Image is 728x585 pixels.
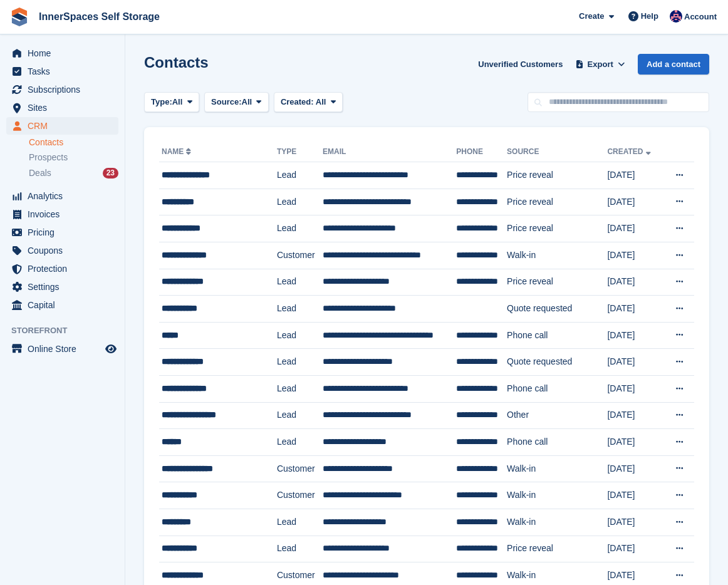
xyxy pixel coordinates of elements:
[29,151,118,164] a: Prospects
[172,96,183,108] span: All
[274,92,343,113] button: Created: All
[588,58,613,71] span: Export
[277,536,323,562] td: Lead
[507,142,607,162] th: Source
[6,205,118,223] a: menu
[28,81,103,98] span: Subscriptions
[670,10,682,23] img: Dominic Hampson
[28,205,103,223] span: Invoices
[507,482,607,509] td: Walk-in
[28,63,103,80] span: Tasks
[277,482,323,509] td: Customer
[6,187,118,205] a: menu
[28,260,103,277] span: Protection
[607,455,662,482] td: [DATE]
[507,242,607,269] td: Walk-in
[11,324,125,337] span: Storefront
[277,269,323,296] td: Lead
[29,167,118,180] a: Deals 23
[323,142,456,162] th: Email
[507,429,607,456] td: Phone call
[277,162,323,189] td: Lead
[573,54,628,75] button: Export
[10,8,29,26] img: stora-icon-8386f47178a22dfd0bd8f6a31ec36ba5ce8667c1dd55bd0f319d3a0aa187defe.svg
[28,187,103,205] span: Analytics
[277,455,323,482] td: Customer
[607,349,662,376] td: [DATE]
[28,117,103,135] span: CRM
[507,536,607,562] td: Price reveal
[277,215,323,242] td: Lead
[579,10,604,23] span: Create
[6,44,118,62] a: menu
[507,375,607,402] td: Phone call
[6,63,118,80] a: menu
[28,242,103,259] span: Coupons
[277,242,323,269] td: Customer
[607,189,662,215] td: [DATE]
[607,296,662,323] td: [DATE]
[507,455,607,482] td: Walk-in
[204,92,269,113] button: Source: All
[507,189,607,215] td: Price reveal
[607,375,662,402] td: [DATE]
[103,341,118,356] a: Preview store
[28,296,103,314] span: Capital
[6,260,118,277] a: menu
[151,96,172,108] span: Type:
[277,429,323,456] td: Lead
[277,322,323,349] td: Lead
[607,162,662,189] td: [DATE]
[6,99,118,116] a: menu
[144,54,209,71] h1: Contacts
[277,142,323,162] th: Type
[6,242,118,259] a: menu
[277,296,323,323] td: Lead
[607,147,653,156] a: Created
[607,215,662,242] td: [DATE]
[6,117,118,135] a: menu
[607,429,662,456] td: [DATE]
[456,142,507,162] th: Phone
[277,509,323,536] td: Lead
[6,81,118,98] a: menu
[316,97,326,106] span: All
[277,189,323,215] td: Lead
[277,349,323,376] td: Lead
[28,340,103,358] span: Online Store
[29,167,51,179] span: Deals
[6,278,118,296] a: menu
[607,509,662,536] td: [DATE]
[6,296,118,314] a: menu
[28,278,103,296] span: Settings
[28,224,103,241] span: Pricing
[507,296,607,323] td: Quote requested
[507,322,607,349] td: Phone call
[607,482,662,509] td: [DATE]
[684,11,717,23] span: Account
[277,375,323,402] td: Lead
[507,162,607,189] td: Price reveal
[34,6,165,27] a: InnerSpaces Self Storage
[29,152,68,163] span: Prospects
[473,54,568,75] a: Unverified Customers
[607,402,662,429] td: [DATE]
[162,147,194,156] a: Name
[607,269,662,296] td: [DATE]
[638,54,709,75] a: Add a contact
[507,509,607,536] td: Walk-in
[507,269,607,296] td: Price reveal
[6,340,118,358] a: menu
[6,224,118,241] a: menu
[507,402,607,429] td: Other
[29,137,118,148] a: Contacts
[641,10,658,23] span: Help
[507,349,607,376] td: Quote requested
[144,92,199,113] button: Type: All
[281,97,314,106] span: Created:
[103,168,118,179] div: 23
[277,402,323,429] td: Lead
[607,242,662,269] td: [DATE]
[28,99,103,116] span: Sites
[507,215,607,242] td: Price reveal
